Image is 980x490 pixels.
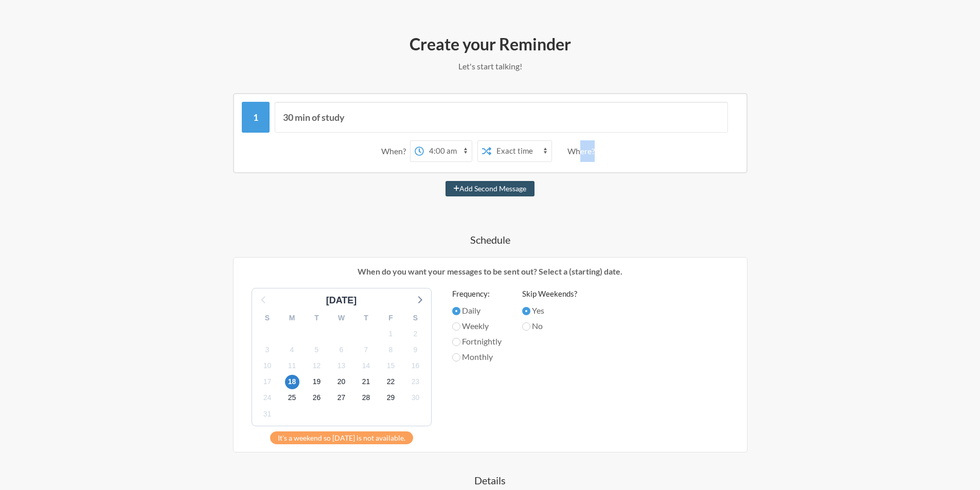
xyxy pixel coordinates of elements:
div: [DATE] [322,294,361,307]
input: Message [275,102,728,133]
span: Saturday, September 27, 2025 [334,391,349,405]
span: Wednesday, September 3, 2025 [260,342,275,357]
span: Monday, September 29, 2025 [384,391,398,405]
h4: Schedule [192,232,789,247]
span: Wednesday, September 24, 2025 [260,391,275,405]
label: Skip Weekends? [522,288,577,300]
label: Weekly [452,320,502,332]
span: Wednesday, September 10, 2025 [260,359,275,373]
span: Monday, September 15, 2025 [384,359,398,373]
label: Daily [452,304,502,317]
span: Saturday, September 6, 2025 [334,342,349,357]
span: Wednesday, October 1, 2025 [260,407,275,421]
span: Thursday, September 4, 2025 [285,342,299,357]
input: Yes [522,307,530,315]
span: Tuesday, September 16, 2025 [408,359,423,373]
span: Wednesday, September 17, 2025 [260,375,275,389]
button: Add Second Message [446,181,534,196]
div: Where? [567,140,599,162]
p: Let's start talking! [192,60,789,72]
label: Monthly [452,351,502,363]
span: Tuesday, September 9, 2025 [408,342,423,357]
span: Thursday, September 18, 2025 [285,375,299,389]
div: S [255,310,280,326]
input: No [522,322,530,331]
span: Saturday, September 13, 2025 [334,359,349,373]
div: When? [381,140,410,162]
div: T [354,310,379,326]
label: No [522,320,577,332]
span: Tuesday, September 2, 2025 [408,326,423,341]
span: Friday, September 19, 2025 [310,375,324,389]
input: Fortnightly [452,338,460,346]
span: Tuesday, September 23, 2025 [408,375,423,389]
div: It's a weekend so [DATE] is not available. [270,431,413,444]
input: Monthly [452,353,460,361]
label: Frequency: [452,288,502,300]
div: M [280,310,305,326]
div: T [305,310,329,326]
p: When do you want your messages to be sent out? Select a (starting) date. [241,265,739,278]
span: Sunday, September 14, 2025 [359,359,373,373]
input: Daily [452,307,460,315]
span: Monday, September 22, 2025 [384,375,398,389]
input: Weekly [452,322,460,331]
div: F [379,310,403,326]
span: Sunday, September 21, 2025 [359,375,373,389]
h4: Details [192,473,789,487]
label: Yes [522,304,577,317]
span: Friday, September 12, 2025 [310,359,324,373]
span: Thursday, September 11, 2025 [285,359,299,373]
span: Monday, September 1, 2025 [384,326,398,341]
span: Monday, September 8, 2025 [384,342,398,357]
h2: Create your Reminder [192,33,789,55]
span: Thursday, September 25, 2025 [285,391,299,405]
span: Saturday, September 20, 2025 [334,375,349,389]
span: Tuesday, September 30, 2025 [408,391,423,405]
div: W [329,310,354,326]
span: Friday, September 5, 2025 [310,342,324,357]
span: Sunday, September 7, 2025 [359,342,373,357]
span: Sunday, September 28, 2025 [359,391,373,405]
span: Friday, September 26, 2025 [310,391,324,405]
div: S [403,310,428,326]
label: Fortnightly [452,335,502,348]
